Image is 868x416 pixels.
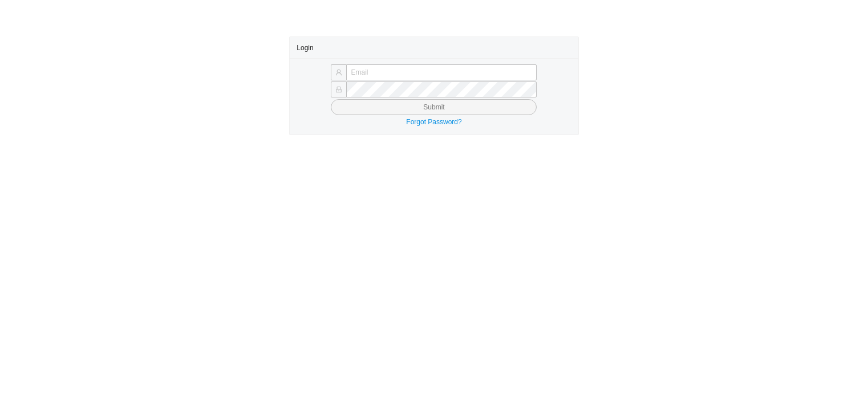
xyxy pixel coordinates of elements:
span: user [335,69,342,76]
input: Email [346,64,537,80]
span: lock [335,86,342,93]
a: Forgot Password? [406,118,461,126]
button: Submit [331,99,537,115]
div: Login [297,37,571,58]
